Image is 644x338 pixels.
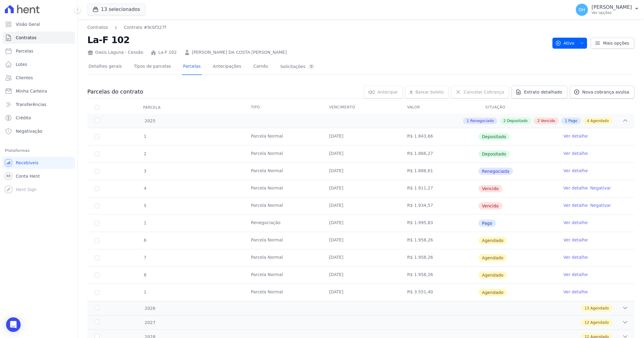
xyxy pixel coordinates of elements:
td: Parcela Normal [243,163,322,180]
span: Nova cobrança avulsa [582,89,629,95]
td: R$ 1.958,26 [400,249,478,266]
td: R$ 1.888,61 [400,163,478,180]
span: Ativo [555,38,575,49]
a: Ver detalhe [563,289,588,295]
span: Vencido [478,185,502,192]
p: [PERSON_NAME] [592,4,632,10]
input: Só é possível selecionar pagamentos em aberto [95,169,99,174]
span: Lotes [16,61,27,67]
a: Contratos [2,32,75,44]
span: 1 [565,118,567,124]
span: Agendado [478,237,507,244]
a: Ver detalhe [563,185,588,191]
input: Só é possível selecionar pagamentos em aberto [95,152,99,156]
span: 1 [143,290,146,295]
td: R$ 1.843,66 [400,128,478,145]
td: R$ 1.866,27 [400,145,478,162]
a: Ver detalhe [563,133,588,139]
button: Ativo [552,38,587,49]
span: Recebíveis [16,160,39,166]
span: Agendado [478,254,507,261]
a: Parcelas [182,59,202,75]
a: Nova cobrança avulsa [570,86,634,98]
div: Open Intercom Messenger [6,317,21,332]
a: Negativação [2,125,75,137]
a: La-F 102 [158,49,177,56]
td: [DATE] [322,267,400,284]
span: Pago [569,118,577,124]
div: 0 [308,64,315,70]
input: default [95,203,99,208]
td: Renegociação [243,215,322,232]
button: DH [PERSON_NAME] Ver opções [571,1,644,18]
span: Minha Carteira [16,88,47,94]
a: Detalhes gerais [87,59,123,75]
span: 1 [143,220,146,225]
span: Agendado [478,271,507,279]
span: Agendado [590,306,609,311]
span: Parcelas [16,48,33,54]
td: [DATE] [322,215,400,232]
span: 4 [143,186,146,191]
button: 13 selecionados [87,4,145,15]
span: Renegociado [470,118,494,124]
input: default [95,255,99,260]
div: Solicitações [280,64,315,70]
span: Visão Geral [16,21,40,27]
nav: Breadcrumb [87,24,548,31]
td: Parcela Normal [243,145,322,162]
span: 7 [143,255,146,260]
a: [PERSON_NAME] DA COSTA [PERSON_NAME] [192,49,287,56]
span: Vencido [541,118,555,124]
a: Parcelas [2,45,75,57]
input: Só é possível selecionar pagamentos em aberto [95,221,99,226]
td: Parcela Normal [243,267,322,284]
a: Contratos [87,24,108,31]
span: DH [579,8,585,12]
a: Negativar [590,186,611,190]
span: 4 [587,118,589,124]
td: [DATE] [322,145,400,162]
span: Vencido [478,202,502,210]
span: 6 [143,238,146,243]
span: Depositado [478,133,510,140]
div: Oasis Laguna - Cessão [87,49,143,56]
span: Contratos [16,35,36,41]
span: Agendado [590,320,609,325]
th: Vencimento [322,101,400,114]
input: default [95,290,99,295]
h3: Parcelas do contrato [87,88,143,95]
td: [DATE] [322,128,400,145]
input: default [95,273,99,278]
td: Parcela Normal [243,284,322,301]
a: Transferências [2,98,75,111]
span: Conta Hent [16,173,40,179]
span: Mais opções [603,40,629,46]
td: R$ 3.551,40 [400,284,478,301]
input: Só é possível selecionar pagamentos em aberto [95,134,99,139]
span: Crédito [16,115,31,121]
td: Parcela Normal [243,128,322,145]
a: Minha Carteira [2,85,75,97]
a: Visão Geral [2,18,75,30]
span: 5 [143,203,146,208]
a: Tipos de parcelas [133,59,172,75]
span: 12 [585,320,589,325]
a: Conta Hent [2,170,75,182]
a: Mais opções [591,38,634,49]
a: Negativar [590,203,611,208]
span: 1 [143,134,146,139]
td: [DATE] [322,284,400,301]
a: Ver detalhe [563,150,588,156]
a: Recebíveis [2,157,75,169]
div: Plataformas [5,147,72,154]
span: Pago [478,220,496,227]
a: Extrato detalhado [512,86,567,98]
span: Agendado [590,118,609,124]
span: 2 [143,151,146,156]
th: Tipo [243,101,322,114]
span: 3 [143,169,146,173]
td: Parcela Normal [243,180,322,197]
span: Agendado [478,289,507,296]
a: Carnês [252,59,269,75]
